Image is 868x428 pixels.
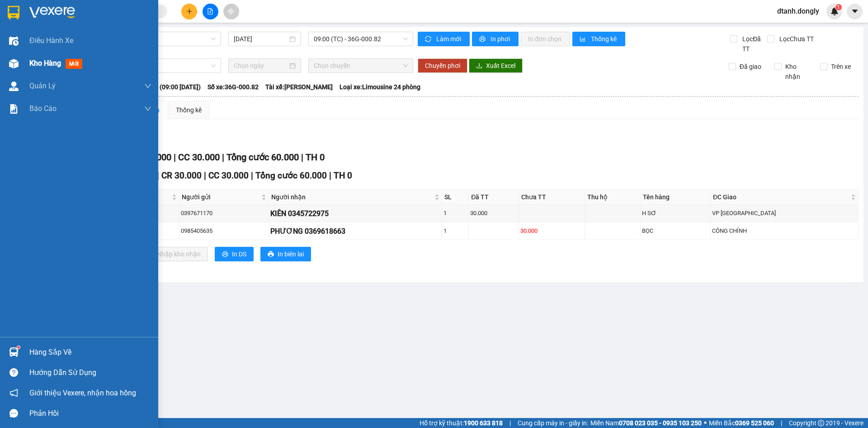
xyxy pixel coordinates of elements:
[420,418,503,428] span: Hỗ trợ kỹ thuật:
[17,346,20,349] sup: 1
[29,387,136,399] span: Giới thiệu Vexere, nhận hoa hồng
[591,34,618,44] span: Thống kê
[9,104,19,114] img: solution-icon
[228,8,234,14] span: aim
[135,82,201,92] span: Chuyến: (09:00 [DATE])
[29,103,57,114] span: Báo cáo
[491,34,511,44] span: In phơi
[418,58,467,73] button: Chuyển phơi
[223,4,239,19] button: aim
[181,209,268,218] div: 0397671170
[306,152,325,163] span: TH 0
[181,4,197,19] button: plus
[580,36,587,43] span: bar-chart
[519,190,585,205] th: Chưa TT
[186,8,193,14] span: plus
[509,418,511,428] span: |
[436,34,462,44] span: Làm mới
[486,61,515,71] span: Xuất Excel
[847,4,863,19] button: caret-down
[260,247,311,261] button: printerIn biên lai
[29,346,151,359] div: Hàng sắp về
[712,209,857,218] div: VP [GEOGRAPHIC_DATA]
[268,251,274,258] span: printer
[851,7,859,15] span: caret-down
[270,226,440,237] div: PHƯƠNG 0369618663
[827,62,854,72] span: Trên xe
[520,226,583,236] div: 30.000
[29,35,73,46] span: Điều hành xe
[161,170,202,181] span: CR 30.000
[234,34,288,44] input: 14/08/2025
[735,419,774,427] strong: 0369 525 060
[464,419,503,427] strong: 1900 633 818
[203,4,218,19] button: file-add
[29,366,151,380] div: Hướng dẫn sử dụng
[207,8,213,14] span: file-add
[314,59,408,72] span: Chọn chuyến
[66,59,82,69] span: mới
[425,36,433,43] span: sync
[144,82,151,90] span: down
[736,62,765,72] span: Đã giao
[8,6,19,19] img: logo-vxr
[222,251,228,258] span: printer
[329,170,331,181] span: |
[29,407,151,420] div: Phản hồi
[204,170,206,181] span: |
[340,82,420,92] span: Loại xe: Limousine 24 phòng
[739,34,767,54] span: Lọc Đã TT
[178,152,220,163] span: CC 30.000
[781,418,782,428] span: |
[208,82,259,92] span: Số xe: 36G-000.82
[470,209,517,218] div: 30.000
[476,63,482,70] span: download
[140,247,208,261] button: downloadNhập kho nhận
[270,208,440,219] div: KIÊN 0345722975
[782,62,813,82] span: Kho nhận
[144,105,151,112] span: down
[479,36,487,43] span: printer
[9,368,18,377] span: question-circle
[222,152,224,163] span: |
[232,249,246,259] span: In DS
[234,61,288,71] input: Chọn ngày
[776,34,815,44] span: Lọc Chưa TT
[9,59,19,68] img: warehouse-icon
[704,421,707,425] span: ⚪️
[181,226,268,236] div: 0985405635
[443,209,467,218] div: 1
[334,170,352,181] span: TH 0
[619,419,702,427] strong: 0708 023 035 - 0935 103 250
[770,5,826,17] span: dtanh.dongly
[712,226,857,236] div: CÔNG CHÍNH
[215,247,254,261] button: printerIn DS
[176,105,202,115] div: Thống kê
[469,190,519,205] th: Đã TT
[418,32,470,46] button: syncLàm mới
[29,80,56,91] span: Quản Lý
[830,7,839,15] img: icon-new-feature
[709,418,774,428] span: Miền Bắc
[585,190,641,205] th: Thu hộ
[174,152,176,163] span: |
[9,82,19,91] img: warehouse-icon
[469,58,523,73] button: downloadXuất Excel
[642,226,709,236] div: BỌC
[442,190,469,205] th: SL
[521,32,570,46] button: In đơn chọn
[9,409,18,418] span: message
[271,192,432,202] span: Người nhận
[590,418,702,428] span: Miền Nam
[572,32,625,46] button: bar-chartThống kê
[641,190,711,205] th: Tên hàng
[9,389,18,397] span: notification
[837,4,840,10] span: 1
[518,418,588,428] span: Cung cấp máy in - giấy in:
[443,226,467,236] div: 1
[472,32,519,46] button: printerIn phơi
[835,4,842,10] sup: 1
[265,82,333,92] span: Tài xế: [PERSON_NAME]
[208,170,249,181] span: CC 30.000
[278,249,304,259] span: In biên lai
